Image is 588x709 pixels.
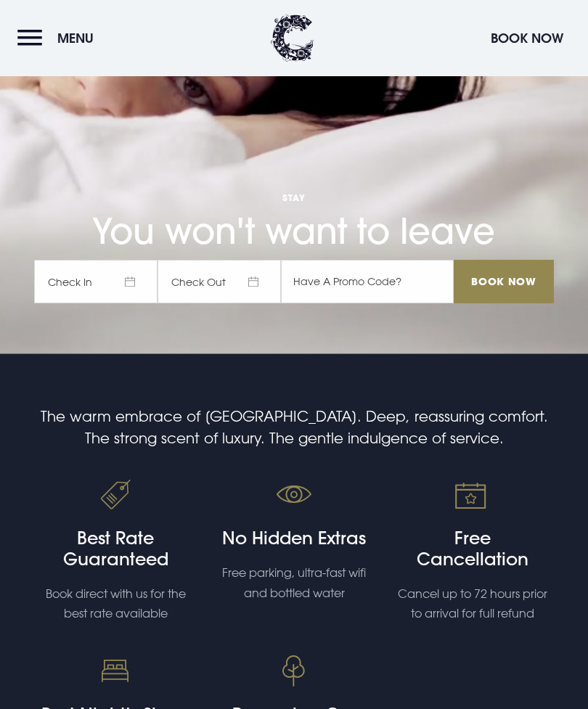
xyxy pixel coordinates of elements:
img: No hidden fees [269,470,319,520]
span: Menu [57,30,94,46]
h4: No Hidden Extras [219,528,369,549]
span: Check Out [158,260,281,303]
input: Book Now [454,260,554,303]
img: Orthopaedic mattresses sleep [90,646,141,697]
button: Book Now [483,22,571,54]
img: Clandeboye Lodge [271,15,314,62]
span: The warm embrace of [GEOGRAPHIC_DATA]. Deep, reassuring comfort. The strong scent of luxury. The ... [41,407,548,446]
span: Stay [34,192,554,203]
p: Book direct with us for the best rate available [40,584,191,623]
p: Free parking, ultra-fast wifi and bottled water [219,563,369,602]
h1: You won't want to leave [34,147,554,253]
img: Event venue Bangor, Northern Ireland [269,646,319,697]
p: Cancel up to 72 hours prior to arrival for full refund [397,584,548,623]
input: Have A Promo Code? [281,260,454,303]
img: Tailored bespoke events venue [447,470,498,520]
img: Best rate guaranteed [90,470,141,520]
span: Check In [34,260,158,303]
button: Menu [17,22,101,54]
h4: Best Rate Guaranteed [40,528,191,570]
h4: Free Cancellation [397,528,548,570]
